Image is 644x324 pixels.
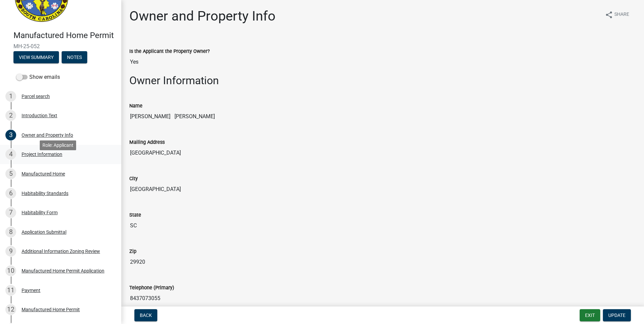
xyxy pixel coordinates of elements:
label: Show emails [16,73,60,81]
wm-modal-confirm: Summary [13,55,59,60]
span: Back [140,313,152,318]
label: Zip [129,249,136,254]
h2: Owner Information [129,74,636,87]
span: MH-25-052 [13,43,108,50]
span: Update [608,313,625,318]
div: 9 [5,246,16,257]
div: 8 [5,227,16,237]
div: 1 [5,91,16,102]
div: Habitability Standards [22,191,68,196]
div: 12 [5,304,16,315]
button: View Summary [13,51,59,63]
h1: Owner and Property Info [129,8,276,24]
div: Application Submittal [22,230,66,234]
div: Project Information [22,152,62,157]
div: 2 [5,110,16,121]
div: 5 [5,168,16,179]
div: Payment [22,288,40,293]
div: Role: Applicant [40,140,76,150]
div: 3 [5,130,16,140]
div: Introduction Text [22,113,57,118]
div: Additional Information Zoning Review [22,249,100,254]
div: Habitability Form [22,210,58,215]
label: Is the Applicant the Property Owner? [129,49,210,54]
label: Telephone (Primary) [129,286,174,290]
div: Owner and Property Info [22,133,73,137]
button: shareShare [600,8,635,21]
label: City [129,176,138,181]
div: 6 [5,188,16,199]
label: Name [129,104,142,108]
div: 11 [5,285,16,296]
div: 4 [5,149,16,160]
div: Manufactured Home Permit [22,307,80,312]
button: Exit [580,309,600,321]
i: share [605,11,613,19]
button: Notes [62,51,87,63]
span: Share [614,11,629,19]
wm-modal-confirm: Notes [62,55,87,60]
h4: Manufactured Home Permit [13,31,116,40]
div: 10 [5,265,16,276]
button: Back [134,309,157,321]
div: Parcel search [22,94,50,99]
button: Update [603,309,631,321]
label: Mailing Address [129,140,165,145]
div: 7 [5,207,16,218]
div: Manufactured Home [22,171,65,176]
label: State [129,213,141,218]
div: Manufactured Home Permit Application [22,268,104,273]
